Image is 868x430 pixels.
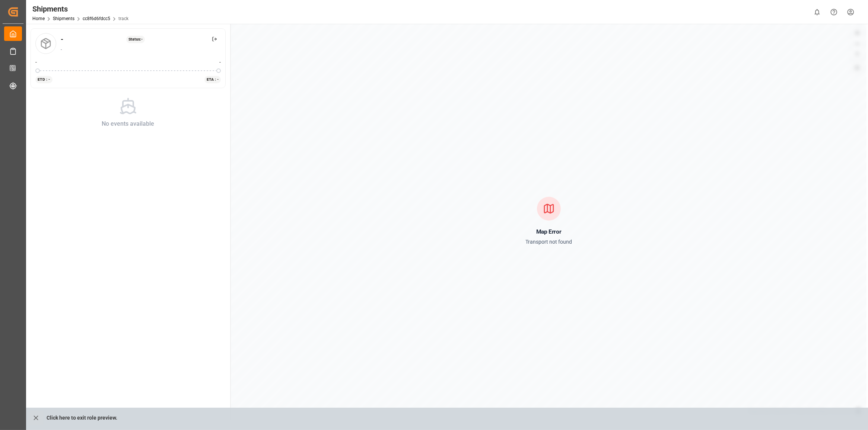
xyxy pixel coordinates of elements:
[32,3,128,15] div: Shipments
[32,16,45,21] a: Home
[809,4,826,20] button: show 0 new notifications
[525,237,572,247] p: Transport not found
[61,34,63,44] div: -
[126,36,145,43] div: Status: -
[536,226,561,238] h2: Map Error
[47,411,117,425] p: Click here to exit role preview.
[35,76,53,83] div: ETD : -
[102,119,155,128] div: No events available
[204,76,221,83] div: ETA : -
[53,16,74,21] a: Shipments
[40,60,49,65] img: Netherlands
[219,58,221,66] span: -
[207,60,216,65] img: Netherlands
[28,411,44,425] button: close role preview
[61,46,221,53] div: -
[35,58,37,66] span: -
[83,16,110,21] a: cc8f6d6fdcc5
[826,4,842,20] button: Help Center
